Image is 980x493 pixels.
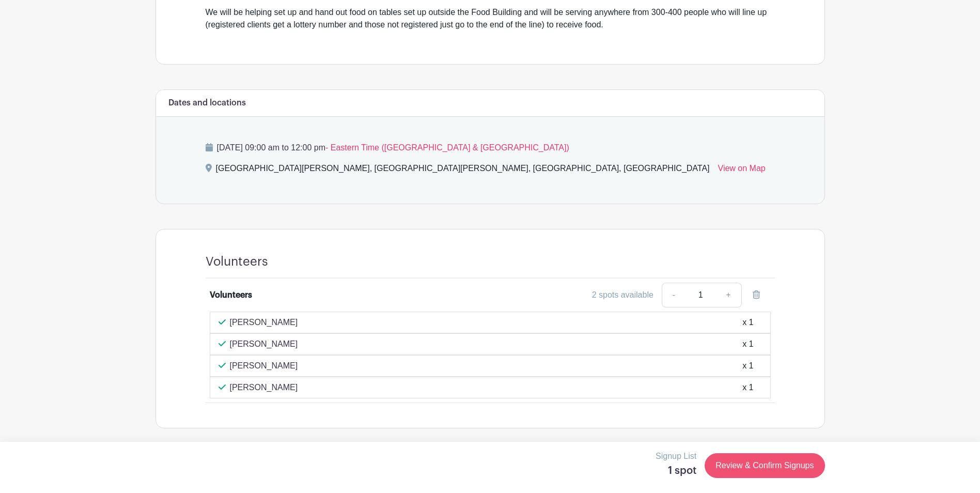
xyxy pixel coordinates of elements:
p: Signup List [656,450,696,463]
p: [PERSON_NAME] [230,338,298,350]
p: [PERSON_NAME] [230,381,298,394]
a: Review & Confirm Signups [705,453,825,478]
a: View on Map [718,162,766,179]
a: + [715,283,741,307]
div: x 1 [742,360,753,372]
p: [PERSON_NAME] [230,360,298,372]
div: x 1 [742,316,753,329]
div: We will be helping set up and hand out food on tables set up outside the Food Building and will b... [206,6,775,31]
h4: Volunteers [206,254,268,269]
p: [PERSON_NAME] [230,316,298,329]
a: - [662,283,686,307]
p: [DATE] 09:00 am to 12:00 pm [206,142,775,154]
div: Volunteers [210,289,252,301]
div: 2 spots available [592,289,654,301]
div: [GEOGRAPHIC_DATA][PERSON_NAME], [GEOGRAPHIC_DATA][PERSON_NAME], [GEOGRAPHIC_DATA], [GEOGRAPHIC_DATA] [216,162,710,179]
span: - Eastern Time ([GEOGRAPHIC_DATA] & [GEOGRAPHIC_DATA]) [325,143,569,152]
h5: 1 spot [656,465,696,477]
h6: Dates and locations [168,98,246,108]
div: x 1 [742,381,753,394]
div: x 1 [742,338,753,350]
